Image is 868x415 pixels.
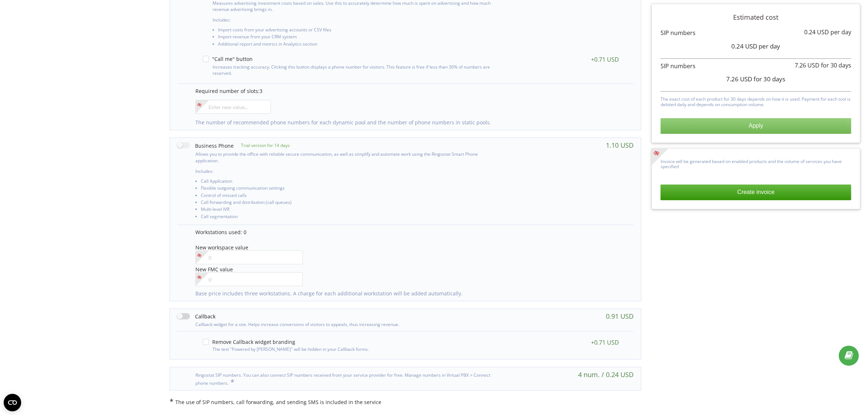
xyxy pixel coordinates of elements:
[195,229,246,236] span: Workstations used: 0
[177,371,497,387] div: Ringostat SIP numbers. You can also connect SIP numbers received from your service provider for f...
[201,179,497,186] li: Call Application
[661,62,851,70] p: SIP numbers
[218,27,494,34] li: Import costs from your advertising accounts or CSV files
[195,290,626,297] p: Base price includes three workstations. A charge for each additional workstation will be added au...
[195,168,497,174] p: Includes:
[203,56,253,62] label: "Call me" button
[213,17,494,23] p: Includes:
[260,88,262,94] span: 3
[203,345,494,352] div: The text "Powered by [PERSON_NAME]" will be hidden in your Callback forms.
[661,29,851,37] p: SIP numbers
[821,61,851,69] span: for 30 days
[201,193,497,200] li: Control of missed calls
[578,371,634,378] div: 4 num. / 0.24 USD
[234,142,290,148] p: Trial version for 14 days
[177,320,497,327] div: Callback widget for a site. Helps increase conversions of visitors to appeals, thus increasing re...
[661,118,851,133] button: Apply
[201,186,497,193] li: Flexible outgoing communication settings
[4,394,21,411] button: Open CMP widget
[195,151,497,163] p: Allows you to provide the office with reliable secure communication, as well as simplify and auto...
[661,13,851,22] p: Estimated cost
[201,200,497,207] li: Call forwarding and distribution (call queues)
[195,100,271,114] input: Enter new value...
[195,119,626,126] p: The number of recommended phone numbers for each dynamic pool and the number of phone numbers in ...
[177,313,215,320] label: Callback
[661,157,851,170] p: Invoice will be generated based on enabled products and the volume of services you have specified
[661,185,851,200] button: Create invoice
[195,88,626,95] p: Required number of slots:
[201,214,497,221] li: Call segmentation
[732,42,758,50] span: 0.24 USD
[591,56,619,63] div: +0.71 USD
[606,141,634,149] div: 1.10 USD
[727,75,752,83] span: 7.26 USD
[830,28,851,36] span: per day
[754,75,786,83] span: for 30 days
[759,42,781,50] span: per day
[591,339,619,346] div: +0.71 USD
[795,61,820,69] span: 7.26 USD
[195,251,303,264] input: 0
[218,42,494,49] li: Additional report and metrics in Analytics section
[201,207,497,214] li: Multi-level IVR
[195,244,248,251] span: New workspace value
[195,272,303,286] input: 0
[218,34,494,41] li: Import revenue from your CRM system
[203,339,295,345] label: Remove Callback widget branding
[177,141,234,149] label: Business Phone
[213,64,494,76] p: Increases tracking accuracy. Clicking this button displays a phone number for visitors. This feat...
[606,313,634,320] div: 0.91 USD
[804,28,829,36] span: 0.24 USD
[661,95,851,107] p: The exact cost of each product for 30 days depends on how it is used. Payment for each tool is de...
[170,398,641,406] p: The use of SIP numbers, call forwarding, and sending SMS is included in the service
[195,266,233,273] span: New FMC value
